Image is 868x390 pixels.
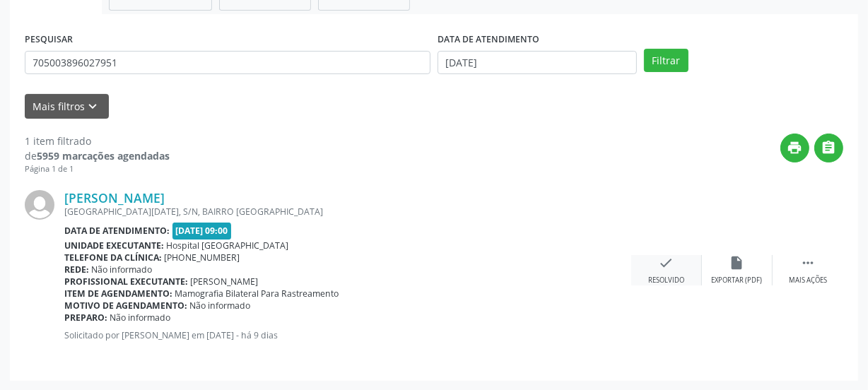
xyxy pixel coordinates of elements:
div: Resolvido [648,276,684,285]
div: Mais ações [789,276,827,285]
b: Motivo de agendamento: [64,300,187,312]
a: [PERSON_NAME] [64,190,165,206]
p: Solicitado por [PERSON_NAME] em [DATE] - há 9 dias [64,329,631,341]
button: print [780,134,809,162]
span: Hospital [GEOGRAPHIC_DATA] [167,240,289,252]
b: Rede: [64,264,89,276]
button: Mais filtroskeyboard_arrow_down [25,94,109,119]
b: Item de agendamento: [64,288,172,300]
span: [DATE] 09:00 [172,223,232,239]
i: print [787,140,803,155]
span: Não informado [110,312,171,324]
span: Mamografia Bilateral Para Rastreamento [175,288,339,300]
span: [PERSON_NAME] [191,276,259,288]
div: Exportar (PDF) [712,276,763,285]
i:  [800,255,816,271]
b: Profissional executante: [64,276,188,288]
label: PESQUISAR [25,29,73,51]
input: Nome, CNS [25,51,430,75]
div: Página 1 de 1 [25,163,170,175]
div: 1 item filtrado [25,134,170,148]
span: Não informado [190,300,251,312]
b: Telefone da clínica: [64,252,162,264]
div: de [25,148,170,163]
i: keyboard_arrow_down [86,99,101,114]
b: Preparo: [64,312,107,324]
i:  [821,140,837,155]
i: check [659,255,674,271]
strong: 5959 marcações agendadas [37,149,170,162]
button:  [814,134,843,162]
div: [GEOGRAPHIC_DATA][DATE], S/N, BAIRRO [GEOGRAPHIC_DATA] [64,206,631,218]
input: Selecione um intervalo [438,51,637,75]
b: Data de atendimento: [64,225,170,237]
span: [PHONE_NUMBER] [165,252,240,264]
img: img [25,190,54,220]
label: DATA DE ATENDIMENTO [438,29,539,51]
i: insert_drive_file [729,255,745,271]
button: Filtrar [644,49,688,73]
b: Unidade executante: [64,240,164,252]
span: Não informado [92,264,153,276]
